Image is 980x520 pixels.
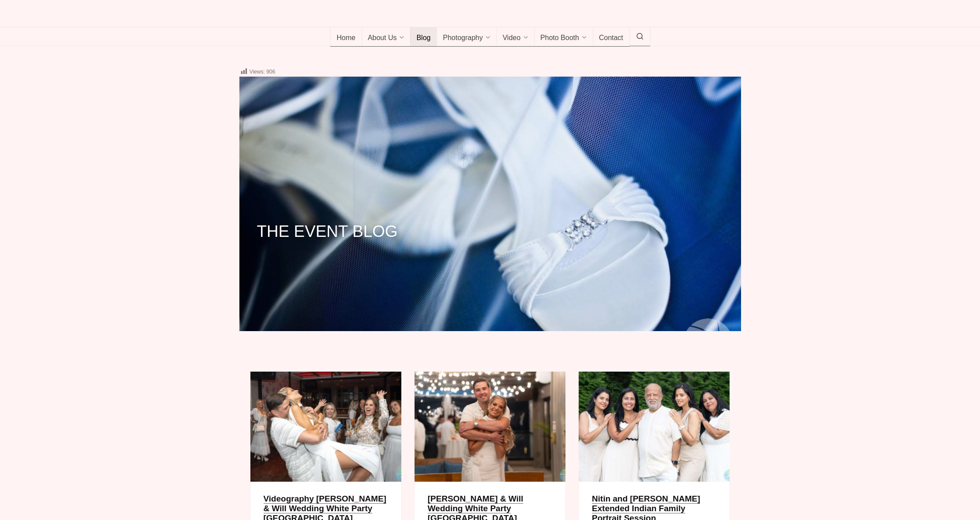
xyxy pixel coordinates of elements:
[337,34,356,43] span: Home
[503,34,521,43] span: Video
[593,27,630,47] a: Contact
[540,34,579,43] span: Photo Booth
[362,27,411,47] a: About Us
[416,34,430,43] span: Blog
[496,27,535,47] a: Video
[410,27,437,47] a: Blog
[599,34,623,43] span: Contact
[266,69,275,75] span: 906
[443,34,483,43] span: Photography
[330,27,362,47] a: Home
[239,209,741,236] div: THE EVENT BLOG
[368,34,397,43] span: About Us
[534,27,593,47] a: Photo Booth
[437,27,497,47] a: Photography
[250,69,265,75] span: Views:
